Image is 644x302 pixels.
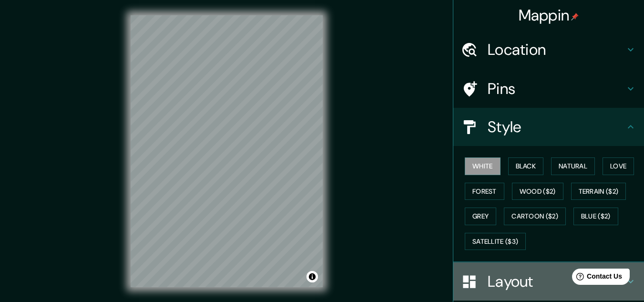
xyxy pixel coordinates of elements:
button: Satellite ($3) [465,233,526,250]
button: Cartoon ($2) [504,208,566,225]
h4: Mappin [519,6,579,25]
button: Blue ($2) [573,208,618,225]
button: Terrain ($2) [571,183,626,200]
button: White [465,157,501,175]
div: Location [453,31,644,69]
h4: Location [488,40,625,59]
div: Pins [453,70,644,108]
h4: Layout [488,272,625,291]
button: Natural [551,157,595,175]
iframe: Help widget launcher [559,265,634,292]
button: Wood ($2) [512,183,563,200]
h4: Pins [488,79,625,98]
div: Layout [453,262,644,301]
img: pin-icon.png [571,13,579,21]
div: Style [453,108,644,146]
button: Toggle attribution [307,271,318,282]
button: Black [508,157,544,175]
button: Grey [465,208,496,225]
button: Love [603,157,634,175]
canvas: Map [131,15,323,287]
button: Forest [465,183,504,200]
h4: Style [488,117,625,136]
